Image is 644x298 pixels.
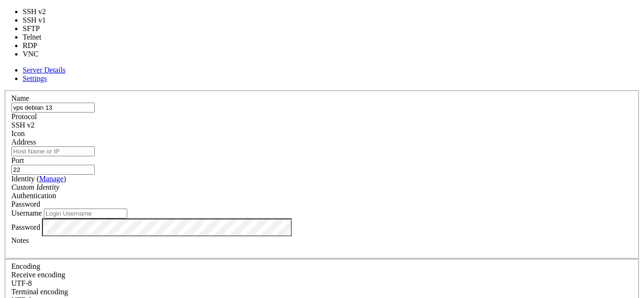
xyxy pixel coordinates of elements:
[23,8,57,16] li: SSH v2
[11,236,29,244] label: Notes
[11,223,40,231] label: Password
[23,16,57,24] li: SSH v1
[11,165,95,175] input: Port Number
[11,279,32,287] span: UTF-8
[11,121,34,129] span: SSH v2
[23,24,57,33] li: SFTP
[11,175,66,183] label: Identity
[23,66,66,74] a: Server Details
[23,33,57,41] li: Telnet
[11,183,59,191] i: Custom Identity
[11,121,633,129] div: SSH v2
[44,209,127,218] input: Login Username
[11,200,40,208] span: Password
[11,209,42,217] label: Username
[11,129,25,137] label: Icon
[23,50,57,58] li: VNC
[11,192,56,200] label: Authentication
[11,200,633,209] div: Password
[11,113,37,121] label: Protocol
[11,271,65,279] label: Set the expected encoding for data received from the host. If the encodings do not match, visual ...
[11,156,24,164] label: Port
[11,279,633,288] div: UTF-8
[11,146,95,156] input: Host Name or IP
[11,183,633,192] div: Custom Identity
[11,262,40,270] label: Encoding
[37,175,66,183] span: ( )
[39,175,64,183] a: Manage
[11,288,68,296] label: The default terminal encoding. ISO-2022 enables character map translations (like graphics maps). ...
[11,138,36,146] label: Address
[23,74,47,82] a: Settings
[11,103,95,113] input: Server Name
[11,94,29,102] label: Name
[23,41,57,50] li: RDP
